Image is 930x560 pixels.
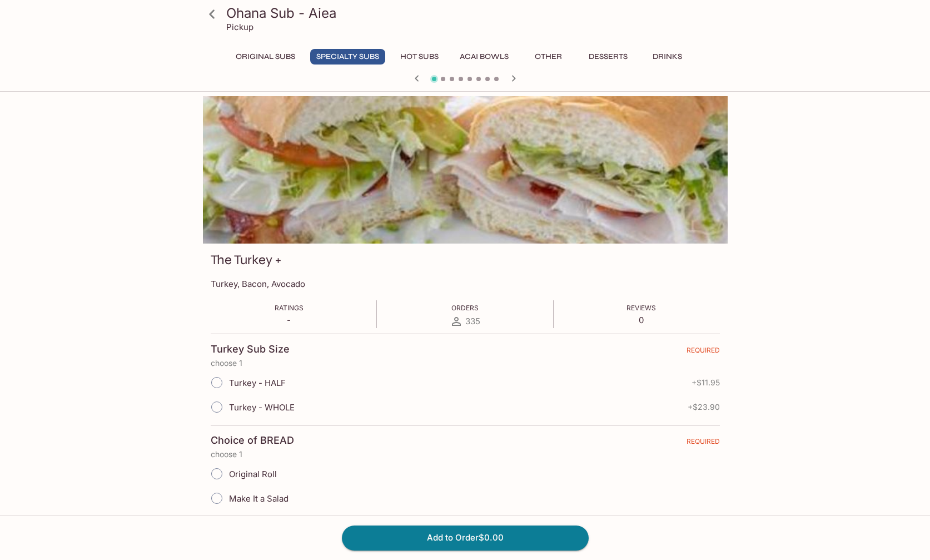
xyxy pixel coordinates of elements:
[626,315,656,325] p: 0
[229,402,295,413] span: Turkey - WHOLE
[451,304,479,312] span: Orders
[275,304,304,312] span: Ratings
[692,378,720,387] span: + $11.95
[643,49,693,65] button: Drinks
[211,359,720,368] p: choose 1
[626,304,656,312] span: Reviews
[230,49,301,65] button: Original Subs
[229,378,286,388] span: Turkey - HALF
[226,4,723,22] h3: Ohana Sub - Aiea
[211,434,294,447] h4: Choice of BREAD
[524,49,574,65] button: Other
[211,279,720,289] p: Turkey, Bacon, Avocado
[226,22,253,32] p: Pickup
[454,49,515,65] button: Acai Bowls
[211,343,290,355] h4: Turkey Sub Size
[687,437,720,450] span: REQUIRED
[203,96,728,244] div: The Turkey +
[583,49,634,65] button: Desserts
[394,49,445,65] button: Hot Subs
[229,493,289,504] span: Make It a Salad
[688,403,720,412] span: + $23.90
[275,315,304,325] p: -
[229,469,277,479] span: Original Roll
[211,251,281,269] h3: The Turkey +
[342,526,589,550] button: Add to Order$0.00
[211,450,720,459] p: choose 1
[465,316,480,326] span: 335
[687,346,720,359] span: REQUIRED
[310,49,385,65] button: Specialty Subs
